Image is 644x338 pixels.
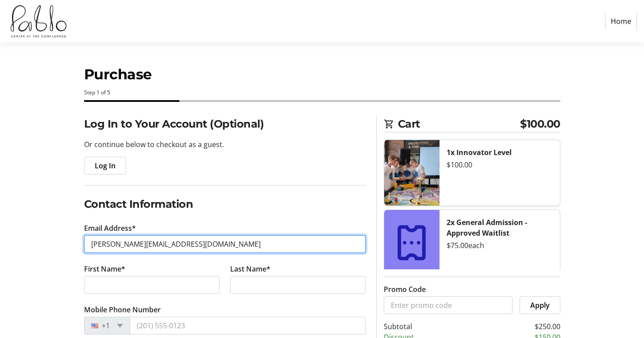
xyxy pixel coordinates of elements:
[447,240,553,251] div: $75.00 each
[84,264,125,274] label: First Name*
[95,160,116,171] span: Log In
[84,196,366,212] h2: Contact Information
[84,64,560,85] h1: Purchase
[84,139,366,150] p: Or continue below to checkout as a guest.
[437,321,560,332] td: $250.00
[398,116,521,132] span: Cart
[447,148,512,157] strong: 1x Innovator Level
[530,300,550,311] span: Apply
[520,296,560,314] button: Apply
[384,284,426,295] label: Promo Code
[84,89,560,97] div: Step 1 of 5
[130,317,366,334] input: (201) 555-0123
[447,159,553,170] div: $100.00
[384,140,440,206] img: Innovator Level
[84,304,161,315] label: Mobile Phone Number
[84,157,126,175] button: Log In
[84,223,136,233] label: Email Address*
[84,116,366,132] h2: Log In to Your Account (Optional)
[447,218,527,238] strong: 2x General Admission - Approved Waitlist
[605,13,637,30] a: Home
[520,116,560,132] span: $100.00
[7,4,70,39] img: Pablo Center's Logo
[384,296,513,314] input: Enter promo code
[384,321,437,332] td: Subtotal
[230,264,270,274] label: Last Name*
